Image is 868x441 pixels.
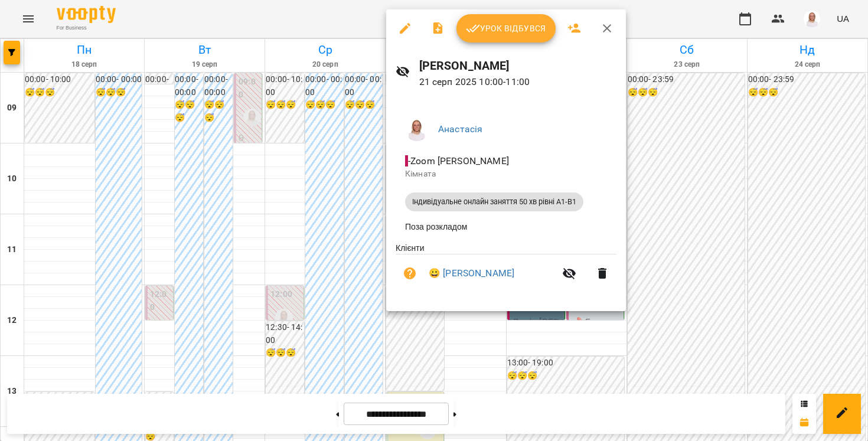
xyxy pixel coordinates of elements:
span: - Zoom [PERSON_NAME] [405,155,511,166]
ul: Клієнти [396,242,616,297]
li: Поза розкладом [396,216,616,237]
p: 21 серп 2025 10:00 - 11:00 [419,75,616,89]
img: 7b3448e7bfbed3bd7cdba0ed84700e25.png [405,117,429,141]
a: 😀 [PERSON_NAME] [429,266,514,280]
button: Візит ще не сплачено. Додати оплату? [396,259,424,288]
span: Урок відбувся [466,21,546,35]
h6: [PERSON_NAME] [419,57,616,75]
a: Анастасія [438,123,482,135]
span: Індивідуальне онлайн заняття 50 хв рівні А1-В1 [405,197,583,207]
button: Урок відбувся [456,14,556,43]
p: Кімната [405,168,607,180]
